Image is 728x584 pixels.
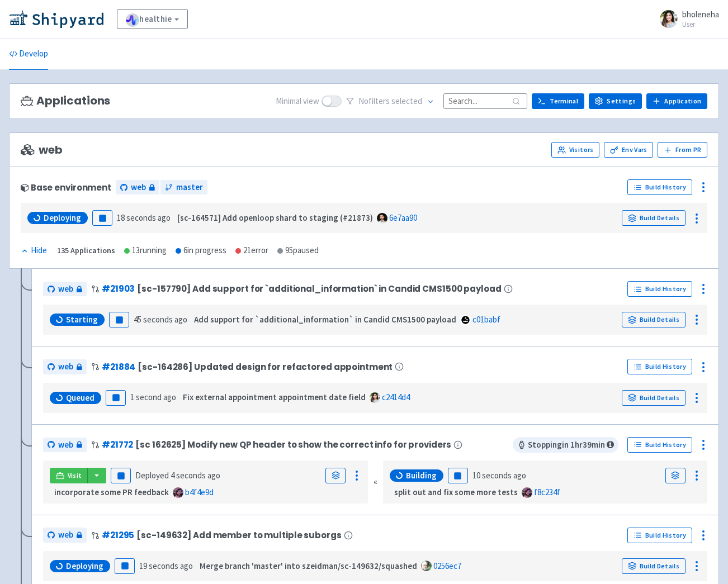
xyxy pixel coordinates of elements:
a: Visit [50,468,88,483]
h3: Applications [21,94,110,107]
button: Hide [21,244,48,257]
span: Stopping in 1 hr 39 min [513,437,618,453]
a: Build History [627,528,692,543]
a: Build Details [622,312,686,327]
button: From PR [658,142,707,158]
span: web [21,144,62,156]
div: 21 error [235,244,268,257]
a: web [116,180,159,195]
span: [sc-149632] Add member to multiple suborgs [136,530,341,540]
span: master [176,181,203,194]
a: Develop [9,39,48,70]
button: Pause [92,210,112,226]
button: Pause [448,468,468,483]
div: « [374,460,377,504]
a: Build History [627,359,692,374]
span: web [58,283,73,296]
a: bholeneha User [653,10,719,28]
span: [sc-164286] Updated design for refactored appointment [138,362,393,372]
a: c01babf [472,314,500,325]
time: 45 seconds ago [134,314,187,325]
a: Build History [627,281,692,297]
time: 1 second ago [130,392,176,402]
button: Pause [115,558,135,574]
a: Visitors [551,142,599,158]
strong: [sc-164571] Add openloop shard to staging (#21873) [177,212,373,223]
div: Base environment [21,183,111,192]
button: Pause [109,312,129,327]
a: #21295 [102,529,134,541]
a: #21772 [102,439,133,450]
a: #21903 [102,283,135,295]
a: Terminal [532,93,584,109]
a: b4f4e9d [185,487,214,497]
span: Building [406,470,437,481]
strong: Merge branch 'master' into szeidman/sc-149632/squashed [200,561,417,571]
span: Starting [66,314,98,325]
span: selected [391,96,422,106]
a: Application [646,93,707,109]
a: c2414d4 [382,392,410,402]
div: Hide [21,244,47,257]
a: web [43,438,87,453]
time: 19 seconds ago [139,561,193,571]
a: master [160,180,207,195]
a: Build History [627,437,692,453]
time: 18 seconds ago [117,212,171,223]
a: web [43,528,87,543]
button: Pause [106,390,126,406]
span: web [131,181,146,194]
a: web [43,282,87,297]
strong: Fix external appointment appointment date field [183,392,366,402]
span: Visit [68,471,82,480]
a: Env Vars [604,142,653,158]
span: Deploying [44,212,81,224]
span: web [58,439,73,452]
a: 6e7aa90 [389,212,417,223]
time: 10 seconds ago [472,470,526,481]
span: Deploying [66,561,103,572]
a: 0256ec7 [433,561,461,571]
span: [sc-157790] Add support for `additional_information` in Candid CMS1500 payload [137,284,501,293]
span: Queued [66,392,94,403]
a: Build History [627,179,692,195]
span: bholeneha [682,9,719,20]
span: Deployed [135,470,220,481]
button: Pause [111,468,131,483]
strong: split out and fix some more tests [394,487,518,497]
a: Build Details [622,390,686,406]
a: healthie [117,9,188,29]
div: 135 Applications [57,244,115,257]
a: Build Details [622,558,686,574]
span: web [58,360,73,373]
a: web [43,359,87,374]
strong: Add support for `additional_information` in Candid CMS1500 payload [194,314,456,325]
span: web [58,529,73,542]
span: [sc 162625] Modify new QP header to show the correct info for providers [135,440,451,449]
span: Minimal view [276,95,319,108]
time: 4 seconds ago [171,470,220,481]
a: Build Details [622,210,686,226]
a: Settings [589,93,642,109]
div: 13 running [124,244,167,257]
div: 6 in progress [176,244,226,257]
div: 95 paused [277,244,319,257]
a: f8c234f [534,487,560,497]
img: Shipyard logo [9,10,103,28]
small: User [682,21,719,28]
input: Search... [443,93,527,108]
strong: incorporate some PR feedback [54,487,169,497]
a: #21884 [102,361,135,373]
span: No filter s [358,95,422,108]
